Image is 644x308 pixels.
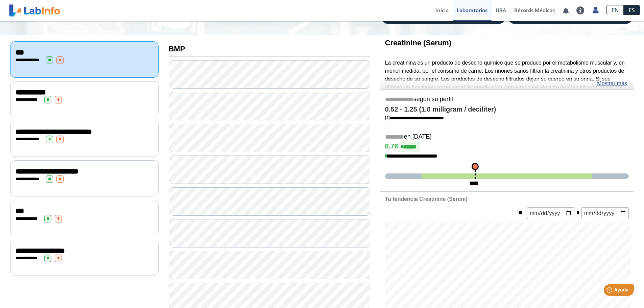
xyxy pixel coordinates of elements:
[581,207,629,219] input: mm/dd/yyyy
[385,96,629,103] h5: según su perfil
[606,5,624,15] a: EN
[385,105,629,114] h4: 0.52 - 1.25 (1.0 milligram / deciliter)
[385,133,629,141] h5: en [DATE]
[527,207,574,219] input: mm/dd/yyyy
[496,7,506,14] span: HRA
[385,59,629,132] p: La creatinina es un producto de desecho químico que se produce por el metabolismo muscular y, en ...
[584,282,637,301] iframe: Help widget launcher
[385,39,451,47] b: Creatinine (Serum)
[385,115,444,120] a: [1]
[597,79,627,88] a: Mostrar más
[385,196,468,202] b: Tu tendencia Creatinine (Serum)
[624,5,640,15] a: ES
[169,45,185,53] b: BMP
[385,142,629,152] h4: 0.76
